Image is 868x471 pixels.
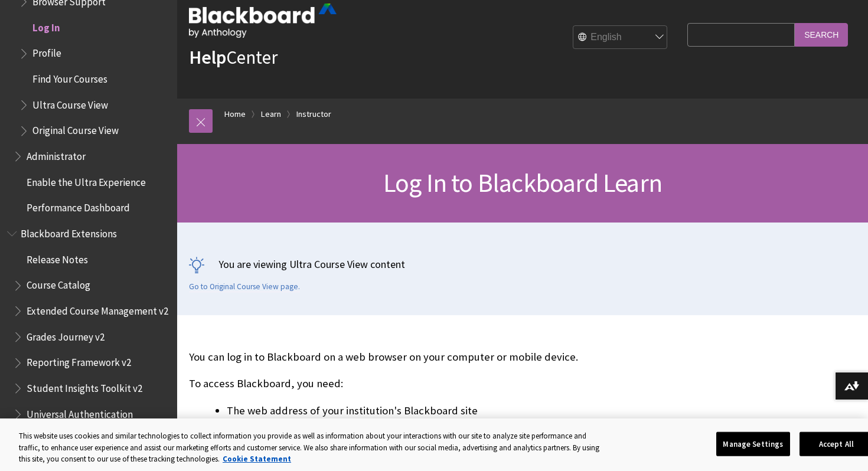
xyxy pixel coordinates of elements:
span: Administrator [27,146,86,162]
button: Manage Settings [716,431,790,456]
span: Performance Dashboard [27,198,130,214]
span: Release Notes [27,250,88,266]
span: Original Course View [32,121,119,137]
select: Site Language Selector [573,26,668,50]
li: The web address of your institution's Blackboard site [227,403,681,419]
input: Search [795,23,848,46]
span: Log In to Blackboard Learn [383,166,662,199]
a: Go to Original Course View page. [189,282,300,292]
span: Extended Course Management v2 [27,301,168,317]
span: Universal Authentication Solution v2 [27,404,169,432]
a: Instructor [296,107,331,122]
a: Home [224,107,246,122]
span: Ultra Course View [32,95,108,111]
span: Log In [32,18,60,34]
span: Course Catalog [27,276,90,292]
span: Reporting Framework v2 [27,353,131,369]
span: Blackboard Extensions [21,224,117,240]
p: To access Blackboard, you need: [189,376,681,391]
span: Enable the Ultra Experience [27,172,146,188]
a: HelpCenter [189,45,278,69]
a: More information about your privacy, opens in a new tab [223,454,291,464]
span: Profile [32,44,61,60]
p: You can log in to Blackboard on a web browser on your computer or mobile device. [189,349,681,365]
a: Learn [261,107,281,122]
img: Blackboard by Anthology [189,4,337,38]
p: You are viewing Ultra Course View content [189,257,856,272]
span: Grades Journey v2 [27,327,105,343]
div: This website uses cookies and similar technologies to collect information you provide as well as ... [19,430,608,465]
span: Find Your Courses [32,69,107,85]
strong: Help [189,45,226,69]
nav: Book outline for Blackboard Extensions [7,224,170,432]
span: Student Insights Toolkit v2 [27,378,142,394]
